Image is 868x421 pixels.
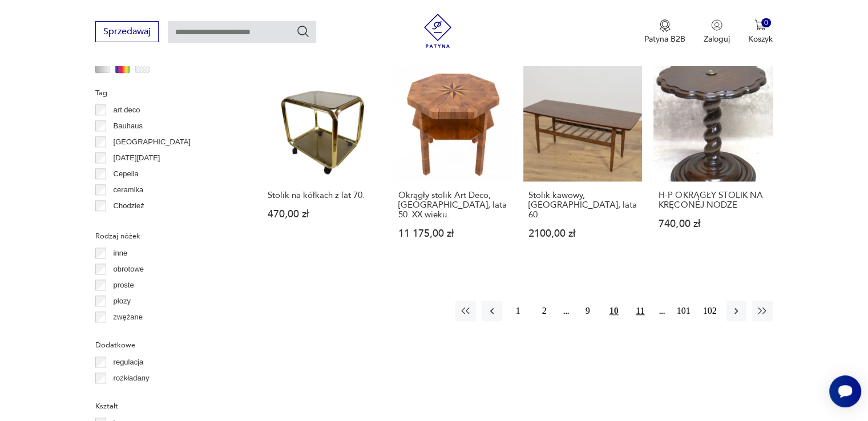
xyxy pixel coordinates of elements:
a: H-P OKRĄGŁY STOLIK NA KRĘCONEJ NODZEH-P OKRĄGŁY STOLIK NA KRĘCONEJ NODZE740,00 zł [653,63,772,261]
p: ceramika [114,184,144,196]
h3: Stolik na kółkach z lat 70. [268,191,376,200]
p: rozkładany [114,372,150,384]
p: Bauhaus [114,120,143,132]
p: Rodzaj nóżek [95,230,235,242]
p: Cepelia [114,168,139,180]
p: [DATE][DATE] [114,152,160,164]
p: obrotowe [114,263,144,276]
p: [GEOGRAPHIC_DATA] [114,136,191,148]
button: Patyna B2B [644,19,685,44]
button: Szukaj [296,25,310,38]
a: Stolik na kółkach z lat 70.Stolik na kółkach z lat 70.470,00 zł [263,63,381,261]
p: 11 175,00 zł [398,229,507,238]
div: 0 [761,18,771,28]
a: Sprzedawaj [95,29,159,37]
button: Zaloguj [704,19,730,44]
a: Ikona medaluPatyna B2B [644,19,685,44]
button: 2 [534,301,555,321]
h3: H-P OKRĄGŁY STOLIK NA KRĘCONEJ NODZE [659,191,767,210]
p: Kształt [95,400,235,412]
img: Ikona koszyka [754,19,766,31]
p: płozy [114,295,131,307]
h3: Okrągły stolik Art Deco, [GEOGRAPHIC_DATA], lata 50. XX wieku. [398,191,507,220]
iframe: Smartsupp widget button [829,375,861,407]
p: proste [114,279,134,292]
p: 740,00 zł [659,219,767,229]
p: zwężane [114,311,143,323]
p: Zaloguj [704,34,730,44]
p: Koszyk [748,34,773,44]
img: Patyna - sklep z meblami i dekoracjami vintage [421,14,455,48]
button: 11 [630,301,651,321]
a: Stolik kawowy, Dania, lata 60.Stolik kawowy, [GEOGRAPHIC_DATA], lata 60.2100,00 zł [523,63,642,261]
button: Sprzedawaj [95,21,159,42]
p: Chodzież [114,200,144,212]
button: 101 [673,301,694,321]
p: art deco [114,104,140,116]
p: 2100,00 zł [528,229,637,238]
p: inne [114,247,128,260]
button: 1 [508,301,528,321]
img: Ikona medalu [659,19,671,32]
button: 0Koszyk [748,19,773,44]
p: Dodatkowe [95,339,235,351]
button: 10 [604,301,624,321]
p: Ćmielów [114,216,142,228]
button: 102 [700,301,720,321]
a: Okrągły stolik Art Deco, Polska, lata 50. XX wieku.Okrągły stolik Art Deco, [GEOGRAPHIC_DATA], la... [393,63,512,261]
img: Ikonka użytkownika [711,19,722,31]
p: Patyna B2B [644,34,685,44]
h3: Stolik kawowy, [GEOGRAPHIC_DATA], lata 60. [528,191,637,220]
p: regulacja [114,356,144,369]
p: 470,00 zł [268,209,376,219]
p: Tag [95,87,235,99]
button: 9 [578,301,598,321]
